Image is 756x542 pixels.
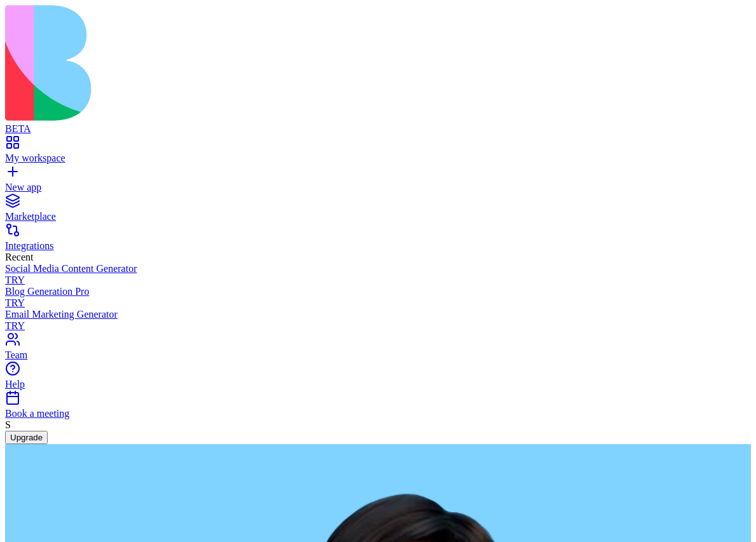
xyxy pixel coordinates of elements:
[5,286,751,309] a: Blog Generation ProTRY
[5,297,751,309] div: TRY
[5,211,751,222] div: Marketplace
[5,320,751,332] div: TRY
[5,367,751,390] a: Help
[5,419,11,430] span: S
[5,286,751,297] div: Blog Generation Pro
[5,252,33,262] span: Recent
[5,274,751,286] div: TRY
[5,309,751,320] div: Email Marketing Generator
[5,112,751,135] a: BETA
[5,263,751,274] div: Social Media Content Generator
[5,240,751,252] div: Integrations
[5,5,516,121] img: logo
[5,309,751,332] a: Email Marketing GeneratorTRY
[5,141,751,164] a: My workspace
[5,431,48,442] a: Upgrade
[5,349,751,361] div: Team
[5,200,751,222] a: Marketplace
[5,431,48,444] button: Upgrade
[5,263,751,286] a: Social Media Content GeneratorTRY
[5,396,751,419] a: Book a meeting
[5,408,751,419] div: Book a meeting
[5,152,751,164] div: My workspace
[5,182,751,193] div: New app
[5,379,751,390] div: Help
[5,229,751,252] a: Integrations
[5,123,751,135] div: BETA
[5,338,751,361] a: Team
[5,170,751,193] a: New app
